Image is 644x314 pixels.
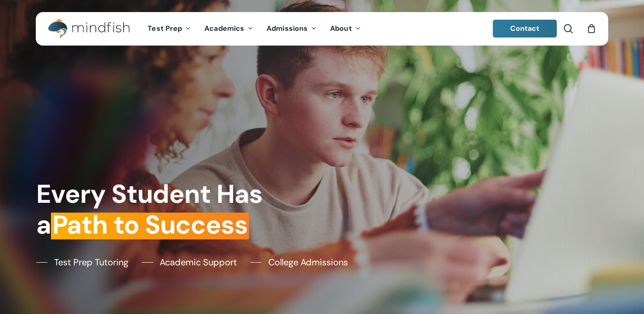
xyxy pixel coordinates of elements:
[51,208,249,242] em: Path to Success
[148,24,182,33] span: Test Prep
[36,179,316,240] h1: Every Student Has a
[36,12,608,46] header: Main Menu
[141,25,198,33] a: Test Prep
[142,255,237,269] a: Academic Support
[250,255,348,269] a: College Admissions
[198,25,260,33] a: Academics
[330,24,352,33] span: About
[268,255,348,269] span: College Admissions
[36,255,128,269] a: Test Prep Tutoring
[204,24,244,33] span: Academics
[54,255,128,269] span: Test Prep Tutoring
[141,12,367,46] nav: Main Menu
[160,255,237,269] span: Academic Support
[267,24,308,33] span: Admissions
[323,25,368,33] a: About
[510,24,540,33] span: Contact
[260,25,323,33] a: Admissions
[493,20,557,38] a: Contact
